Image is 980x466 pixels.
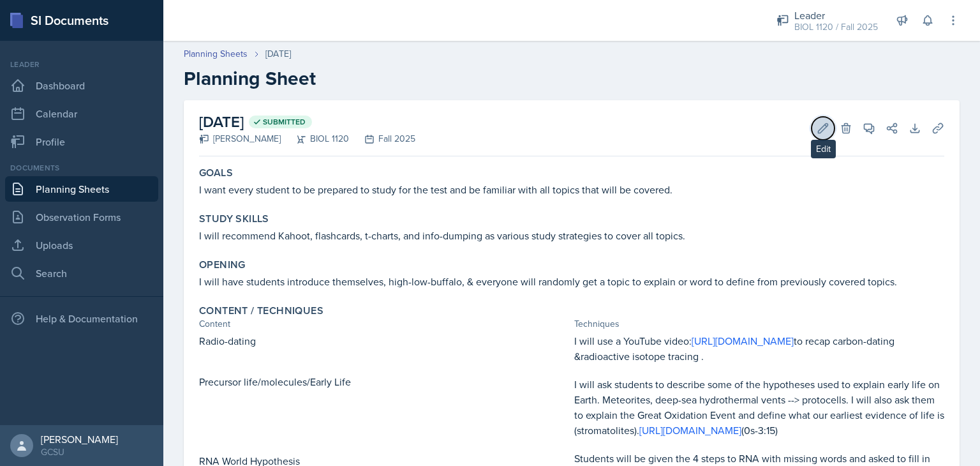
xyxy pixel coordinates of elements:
[5,129,158,154] a: Profile
[199,317,569,331] div: Content
[199,132,281,146] div: [PERSON_NAME]
[199,182,944,197] p: I want every student to be prepared to study for the test and be familiar with all topics that wi...
[574,333,944,364] p: I will use a YouTube video: to recap carbon-dating &radioactive isotope tracing .
[199,304,323,317] label: Content / Techniques
[574,317,944,331] div: Techniques
[692,334,794,348] a: [URL][DOMAIN_NAME]
[184,67,960,90] h2: Planning Sheet
[5,260,158,286] a: Search
[199,213,269,225] label: Study Skills
[199,374,569,389] p: Precursor life/molecules/Early Life
[199,228,944,243] p: I will recommend Kahoot, flashcards, t-charts, and info-dumping as various study strategies to co...
[5,232,158,258] a: Uploads
[5,162,158,174] div: Documents
[199,274,944,289] p: I will have students introduce themselves, high-low-buffalo, & everyone will randomly get a topic...
[199,259,246,271] label: Opening
[794,8,878,23] div: Leader
[41,446,118,458] div: GCSU
[5,176,158,202] a: Planning Sheets
[574,377,944,438] p: I will ask students to describe some of the hypotheses used to explain early life on Earth. Meteo...
[639,423,741,437] a: [URL][DOMAIN_NAME]
[812,117,835,140] button: Edit
[5,59,158,70] div: Leader
[41,433,118,446] div: [PERSON_NAME]
[281,132,349,146] div: BIOL 1120
[5,204,158,230] a: Observation Forms
[5,306,158,331] div: Help & Documentation
[5,101,158,126] a: Calendar
[199,167,233,179] label: Goals
[349,132,415,146] div: Fall 2025
[199,110,415,133] h2: [DATE]
[265,47,291,61] div: [DATE]
[184,47,248,61] a: Planning Sheets
[263,117,306,127] span: Submitted
[794,20,878,34] div: BIOL 1120 / Fall 2025
[5,73,158,98] a: Dashboard
[199,333,569,349] p: Radio-dating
